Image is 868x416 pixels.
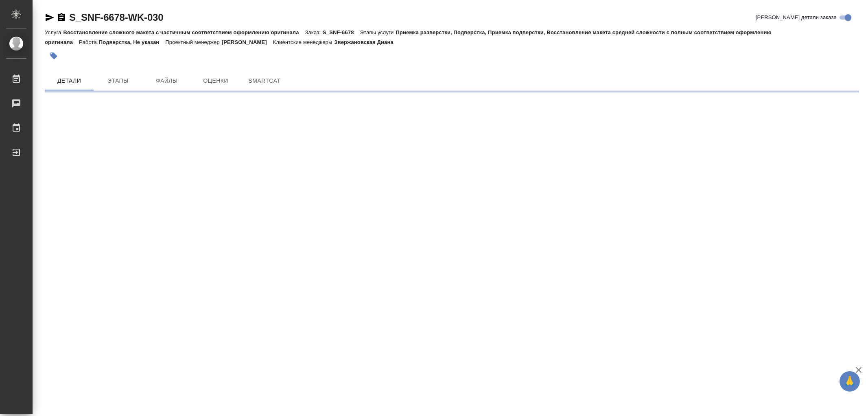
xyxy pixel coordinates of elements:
span: Этапы [98,76,138,86]
span: Файлы [147,76,186,86]
p: [PERSON_NAME] [222,39,273,45]
p: Услуга [45,29,63,35]
p: Проектный менеджер [165,39,221,45]
p: Этапы услуги [360,29,396,35]
p: S_SNF-6678 [323,29,360,35]
a: S_SNF-6678-WK-030 [69,12,163,23]
p: Приемка разверстки, Подверстка, Приемка подверстки, Восстановление макета средней сложности с пол... [45,29,772,45]
button: Скопировать ссылку [57,13,66,22]
span: Оценки [196,76,235,86]
button: 🙏 [840,371,860,392]
button: Добавить тэг [45,47,63,65]
span: SmartCat [245,76,284,86]
p: Работа [79,39,99,45]
p: Звержановская Диана [334,39,399,45]
span: [PERSON_NAME] детали заказа [756,13,837,22]
span: Детали [50,76,89,86]
p: Восстановление сложного макета с частичным соответствием оформлению оригинала [63,29,305,35]
p: Клиентские менеджеры [273,39,335,45]
p: Подверстка, Не указан [99,39,166,45]
button: Скопировать ссылку для ЯМессенджера [45,13,55,22]
p: Заказ: [305,29,323,35]
span: 🙏 [843,373,857,390]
